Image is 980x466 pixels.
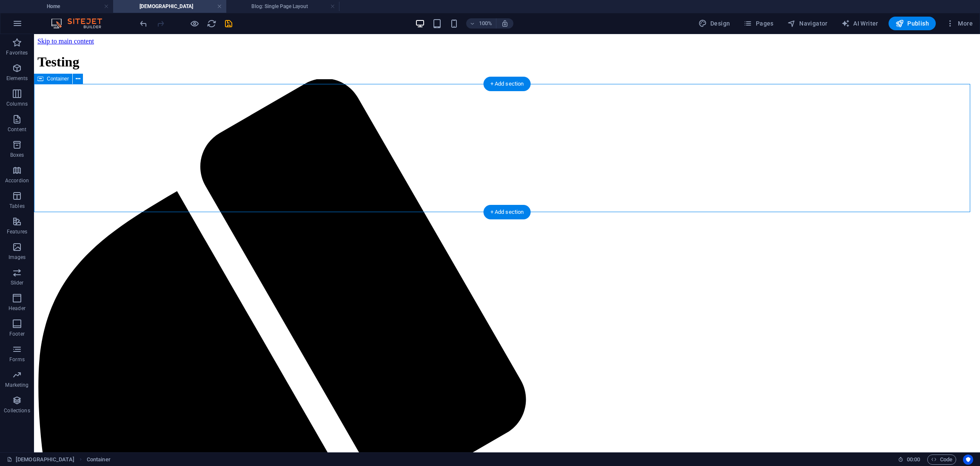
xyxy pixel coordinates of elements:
[9,356,25,363] p: Forms
[895,19,929,28] span: Publish
[9,305,26,312] p: Header
[223,18,234,29] button: save
[9,203,25,210] p: Tables
[6,75,28,82] p: Elements
[207,19,217,29] i: Reload page
[226,2,339,11] h4: Blog: Single Page Layout
[47,76,69,81] span: Container
[744,19,773,28] span: Pages
[913,456,914,463] span: :
[695,17,734,30] div: Design (Ctrl+Alt+Y)
[206,18,217,29] button: reload
[4,407,30,414] p: Collections
[927,454,956,465] button: Code
[484,77,531,91] div: + Add section
[5,382,28,388] p: Marketing
[787,19,828,28] span: Navigator
[113,2,226,11] h4: [DEMOGRAPHIC_DATA]
[7,454,74,465] a: Click to cancel selection. Double-click to open Pages
[740,17,777,30] button: Pages
[898,454,920,465] h6: Session time
[9,254,26,261] p: Images
[841,19,878,28] span: AI Writer
[87,454,111,465] span: Click to select. Double-click to edit
[963,454,973,465] button: Usercentrics
[484,205,531,219] div: + Add section
[698,19,730,28] span: Design
[466,18,496,29] button: 100%
[7,228,27,235] p: Features
[695,17,734,30] button: Design
[907,454,920,465] span: 00 00
[946,19,973,28] span: More
[8,126,26,133] p: Content
[9,331,25,337] p: Footer
[87,454,111,465] nav: breadcrumb
[224,19,234,29] i: Save (Ctrl+S)
[889,17,936,30] button: Publish
[6,101,28,107] p: Columns
[479,18,493,29] h6: 100%
[11,279,24,286] p: Slider
[501,20,509,27] i: On resize automatically adjust zoom level to fit chosen device.
[49,18,113,29] img: Editor Logo
[6,49,28,56] p: Favorites
[10,152,24,158] p: Boxes
[943,17,976,30] button: More
[838,17,882,30] button: AI Writer
[784,17,831,30] button: Navigator
[138,18,148,29] button: undo
[3,3,60,11] a: Skip to main content
[139,19,148,29] i: Undo: Insert preset assets (Ctrl+Z)
[189,18,199,29] button: Click here to leave preview mode and continue editing
[931,454,952,465] span: Code
[5,177,29,184] p: Accordion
